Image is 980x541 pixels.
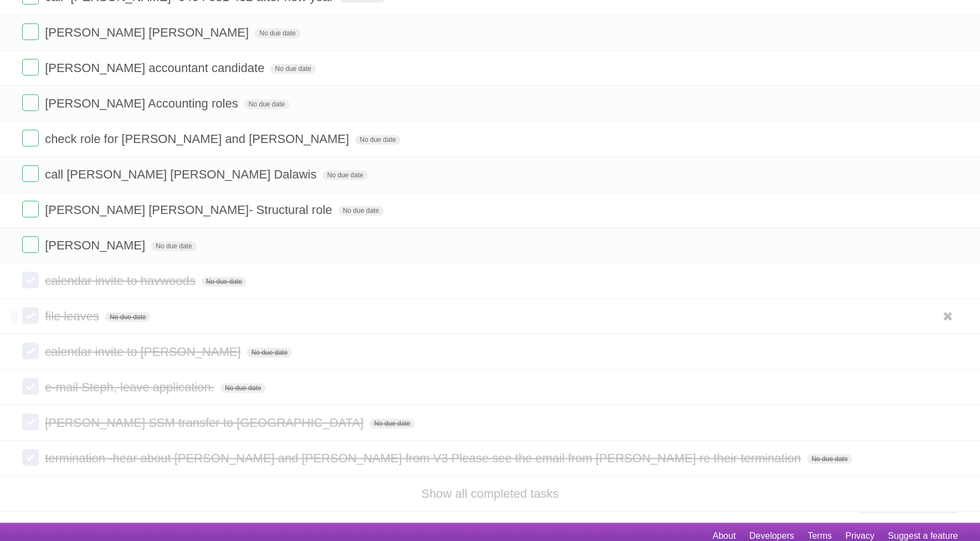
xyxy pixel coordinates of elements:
label: Done [22,201,39,217]
span: No due date [202,277,247,287]
span: [PERSON_NAME] [PERSON_NAME]- Structural role [45,203,335,217]
span: termination -hear about [PERSON_NAME] and [PERSON_NAME] from V3 Please see the email from [PERSON... [45,451,804,465]
span: No due date [220,383,265,393]
span: [PERSON_NAME] accountant candidate [45,61,267,75]
span: No due date [807,454,852,464]
label: Done [22,23,39,40]
span: No due date [105,312,150,322]
span: No due date [355,135,400,145]
label: Done [22,236,39,253]
span: e-mail Steph, leave application. [45,380,217,394]
span: No due date [338,206,383,216]
span: [PERSON_NAME] [45,238,148,252]
span: [PERSON_NAME] Accounting roles [45,96,240,110]
span: No due date [270,64,315,74]
label: Done [22,94,39,111]
span: [PERSON_NAME] [PERSON_NAME] [45,25,252,39]
label: Done [22,449,39,466]
span: [PERSON_NAME] SSM transfer to [GEOGRAPHIC_DATA] [45,416,366,430]
label: Done [22,378,39,395]
label: Done [22,130,39,146]
span: calendar invite to havwoods [45,274,198,288]
label: Done [22,272,39,288]
label: Done [22,414,39,430]
label: Done [22,343,39,359]
span: No due date [255,28,300,38]
span: No due date [247,348,292,358]
label: Done [22,59,39,75]
span: No due date [244,99,289,109]
span: call [PERSON_NAME] [PERSON_NAME] Dalawis [45,167,319,181]
span: check role for [PERSON_NAME] and [PERSON_NAME] [45,132,352,146]
a: Show all completed tasks [421,487,558,501]
span: file leaves [45,309,102,323]
label: Done [22,307,39,324]
span: No due date [322,170,367,180]
label: Done [22,165,39,182]
span: calendar invite to [PERSON_NAME] [45,345,243,359]
span: No due date [370,418,414,428]
span: No due date [151,241,196,251]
